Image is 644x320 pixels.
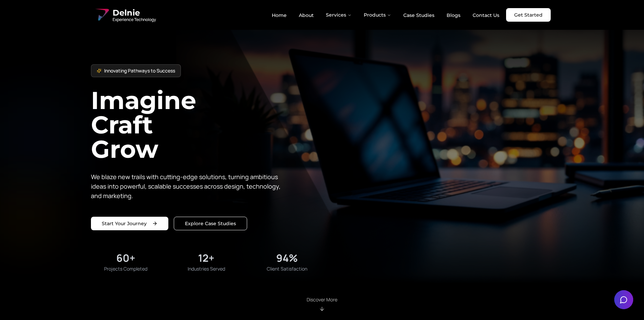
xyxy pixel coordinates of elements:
[276,252,298,264] div: 94%
[91,217,168,230] a: Start your project with us
[398,9,440,21] a: Case Studies
[116,252,135,264] div: 60+
[91,172,286,200] p: We blaze new trails with cutting-edge solutions, turning ambitious ideas into powerful, scalable ...
[91,88,322,161] h1: Imagine Craft Grow
[113,7,156,18] span: Delnie
[198,252,214,264] div: 12+
[266,9,292,21] a: Home
[104,67,175,74] span: Innovating Pathways to Success
[358,8,397,22] button: Products
[104,265,147,272] span: Projects Completed
[113,17,156,22] span: Experience Technology
[266,8,505,22] nav: Main
[94,7,156,23] a: Delnie Logo Full
[174,217,247,230] a: Explore our solutions
[293,9,319,21] a: About
[441,9,466,21] a: Blogs
[467,9,505,21] a: Contact Us
[320,8,357,22] button: Services
[307,296,337,312] div: Scroll to About section
[267,265,307,272] span: Client Satisfaction
[188,265,225,272] span: Industries Served
[307,296,337,303] p: Discover More
[506,8,551,22] a: Get Started
[614,290,633,309] button: Open chat
[94,7,110,23] img: Delnie Logo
